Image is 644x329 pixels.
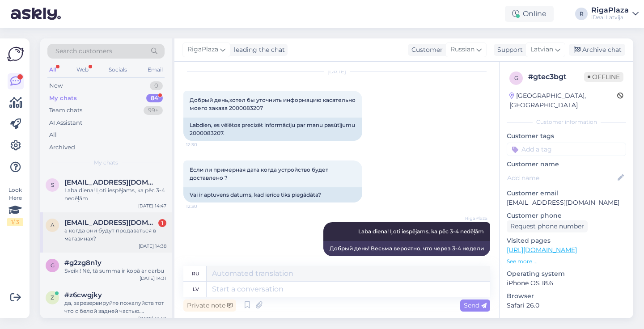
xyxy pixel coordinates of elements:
[507,269,626,278] p: Operating system
[150,81,163,90] div: 0
[183,67,490,76] div: [DATE]
[575,8,588,20] div: R
[49,118,82,127] div: AI Assistant
[7,218,23,226] div: 1 / 3
[569,44,625,56] div: Archive chat
[107,64,129,76] div: Socials
[507,257,626,266] p: See more ...
[507,211,626,220] p: Customer phone
[464,301,487,309] span: Send
[64,267,166,275] div: Sveiki! Nē, tā summa ir kopā ar darbu
[507,246,577,254] a: [URL][DOMAIN_NAME]
[183,299,236,312] div: Private note
[514,75,518,81] span: g
[138,202,166,209] div: [DATE] 14:47
[454,215,487,222] span: RigaPlaza
[55,46,112,56] span: Search customers
[507,160,626,169] p: Customer name
[507,291,626,301] p: Browser
[591,7,639,21] a: RigaPlazaiDeal Latvija
[454,257,487,263] span: 14:47
[507,278,626,288] p: iPhone OS 18.6
[183,187,362,202] div: Vai ir aptuvens datums, kad ierīce tiks piegādāta?
[507,189,626,198] p: Customer email
[7,186,23,226] div: Look Here
[144,106,163,115] div: 99+
[509,91,617,110] div: [GEOGRAPHIC_DATA], [GEOGRAPHIC_DATA]
[591,14,629,21] div: iDeal Latvija
[64,299,166,315] div: да, зарезервируйте пожалуйста тот что с белой задней частью. оригинальный
[507,143,626,156] input: Add a tag
[230,45,285,55] div: leading the chat
[323,241,490,256] div: Добрый день! Весьма вероятно, что через 3-4 недели
[507,301,626,310] p: Safari 26.0
[94,159,118,167] span: My chats
[186,203,220,210] span: 12:30
[183,118,362,141] div: Labdien, es vēlētos precizēt informāciju par manu pasūtījumu 2000083207.
[507,236,626,245] p: Visited pages
[187,45,218,55] span: RigaPlaza
[408,45,443,55] div: Customer
[64,219,157,227] span: alinadovbych@gmail.com
[507,173,616,183] input: Add name
[146,64,165,76] div: Email
[75,64,90,76] div: Web
[450,45,475,55] span: Russian
[47,64,58,76] div: All
[51,222,55,228] span: a
[138,315,166,322] div: [DATE] 13:40
[494,45,523,55] div: Support
[507,118,626,126] div: Customer information
[49,143,75,152] div: Archived
[358,228,484,235] span: Laba diena! Ļoti iespējams, ka pēc 3-4 nedēļām
[7,46,24,63] img: Askly Logo
[190,166,330,181] span: Если ли примерная дата когда устройство будет доставлено ?
[64,291,102,299] span: #z6cwgjky
[591,7,629,14] div: RigaPlaza
[49,106,82,115] div: Team chats
[64,227,166,243] div: а когда они будут продаваться в магазинах?
[51,262,55,269] span: g
[64,178,157,186] span: sasa11693@icloud.com
[49,94,77,103] div: My chats
[192,266,199,281] div: ru
[139,243,166,249] div: [DATE] 14:38
[140,275,166,282] div: [DATE] 14:31
[528,72,584,82] div: # gtec3bgt
[64,259,102,267] span: #g2zg8n1y
[530,45,553,55] span: Latvian
[51,294,54,301] span: z
[507,198,626,207] p: [EMAIL_ADDRESS][DOMAIN_NAME]
[49,81,63,90] div: New
[186,141,220,148] span: 12:30
[146,94,163,103] div: 84
[505,6,554,22] div: Online
[64,186,166,202] div: Laba diena! Ļoti iespējams, ka pēc 3-4 nedēļām
[49,131,57,139] div: All
[193,282,199,297] div: lv
[507,131,626,141] p: Customer tags
[158,219,166,227] div: 1
[51,181,54,188] span: s
[584,72,623,82] span: Offline
[507,220,588,232] div: Request phone number
[190,97,357,111] span: Добрый день,хотел бы уточнить информацию касательно моего заказа 2000083207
